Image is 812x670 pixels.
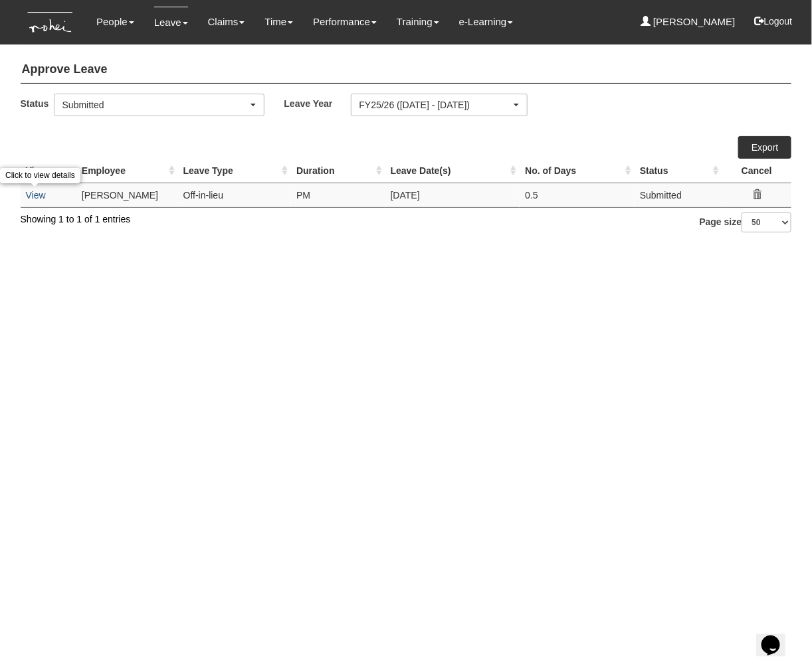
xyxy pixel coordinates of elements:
[62,98,248,112] div: Submitted
[264,7,293,37] a: Time
[284,94,351,113] label: Leave Year
[700,212,792,232] label: Page size
[26,190,46,201] a: View
[397,7,439,37] a: Training
[635,183,722,207] td: Submitted
[178,159,291,183] th: Leave Type : activate to sort column ascending
[722,159,792,183] th: Cancel
[520,183,635,207] td: 0.5
[641,7,736,37] a: [PERSON_NAME]
[385,183,520,207] td: [DATE]
[313,7,377,37] a: Performance
[291,159,385,183] th: Duration : activate to sort column ascending
[459,7,514,37] a: e-Learning
[96,7,134,37] a: People
[742,212,791,232] select: Page size
[738,136,791,159] a: Export
[76,183,178,207] td: [PERSON_NAME]
[21,159,76,183] th: View
[21,94,54,113] label: Status
[746,5,802,37] button: Logout
[291,183,385,207] td: PM
[520,159,635,183] th: No. of Days : activate to sort column ascending
[635,159,722,183] th: Status : activate to sort column ascending
[178,183,291,207] td: Off-in-lieu
[76,159,178,183] th: Employee : activate to sort column ascending
[21,56,792,84] h4: Approve Leave
[359,98,512,112] div: FY25/26 ([DATE] - [DATE])
[756,617,799,657] iframe: chat widget
[154,7,188,38] a: Leave
[54,94,264,116] button: Submitted
[385,159,520,183] th: Leave Date(s) : activate to sort column ascending
[208,7,245,37] a: Claims
[351,94,528,116] button: FY25/26 ([DATE] - [DATE])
